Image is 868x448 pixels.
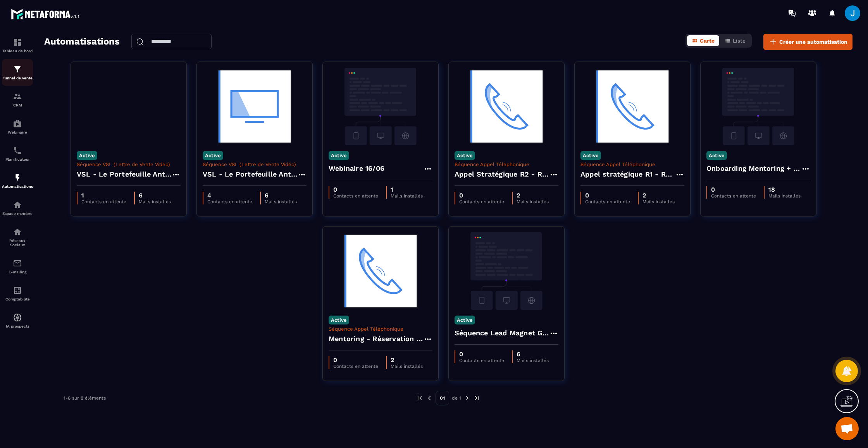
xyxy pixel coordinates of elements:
img: prev [426,395,433,402]
p: Active [77,151,97,160]
h4: Séquence Lead Magnet GUIDE " 5 questions à se poser" [455,328,549,338]
p: Contacts en attente [585,199,630,204]
p: Webinaire [2,130,33,134]
p: Contacts en attente [333,364,378,369]
img: formation [13,92,22,101]
p: Réseaux Sociaux [2,239,33,247]
p: CRM [2,103,33,107]
img: scheduler [13,146,22,155]
p: Active [329,316,349,324]
img: logo [11,7,81,21]
h2: Automatisations [44,34,120,50]
img: automation-background [580,68,684,145]
p: 0 [459,192,504,199]
p: Active [455,151,475,160]
p: Mails installés [517,358,549,363]
p: Espace membre [2,211,33,216]
p: Contacts en attente [207,199,252,204]
span: Carte [700,38,715,44]
img: email [13,259,22,268]
a: social-networksocial-networkRéseaux Sociaux [2,221,33,253]
p: 18 [768,186,801,193]
p: Contacts en attente [459,199,504,204]
a: emailemailE-mailing [2,253,33,280]
h4: VSL - Le Portefeuille Anti-Fragile [203,169,297,180]
img: next [474,395,480,402]
p: 6 [517,350,549,358]
img: automations [13,200,22,209]
button: Liste [720,35,750,46]
a: formationformationCRM [2,86,33,113]
p: Séquence Appel Téléphonique [580,161,684,167]
p: 1-8 sur 8 éléments [64,395,106,401]
p: 01 [436,391,449,405]
p: 2 [642,192,675,199]
img: automation-background [329,68,432,145]
p: Planificateur [2,157,33,161]
p: Séquence VSL (Lettre de Vente Vidéo) [203,161,307,167]
a: schedulerschedulerPlanificateur [2,140,33,167]
p: 2 [517,192,549,199]
img: automations [13,173,22,182]
img: automation-background [203,68,307,145]
button: Créer une automatisation [763,34,852,50]
p: 0 [333,356,378,364]
a: formationformationTableau de bord [2,32,33,59]
h4: VSL - Le Portefeuille Anti-Fragile - Copy [77,169,171,180]
p: de 1 [452,395,461,401]
p: Tunnel de vente [2,76,33,80]
p: Active [580,151,601,160]
img: prev [416,395,423,402]
p: Mails installés [265,199,297,204]
a: accountantaccountantComptabilité [2,280,33,307]
img: formation [13,65,22,74]
a: Ouvrir le chat [835,417,859,440]
p: Active [455,316,475,324]
img: automation-background [706,68,810,145]
button: Carte [687,35,719,46]
img: next [464,395,471,402]
p: 0 [585,192,630,199]
p: Active [203,151,223,160]
p: Séquence Appel Téléphonique [455,161,558,167]
p: 2 [391,356,423,364]
p: Mails installés [139,199,171,204]
p: Contacts en attente [459,358,504,363]
p: Contacts en attente [333,193,378,199]
a: formationformationTunnel de vente [2,59,33,86]
p: 0 [459,350,504,358]
span: Liste [733,38,746,44]
p: 0 [711,186,756,193]
h4: Appel stratégique R1 - Réservation [580,169,675,180]
p: Mails installés [517,199,549,204]
img: automations [13,119,22,128]
p: 6 [265,192,297,199]
p: 4 [207,192,252,199]
img: social-network [13,227,22,237]
h4: Webinaire 16/06 [329,163,384,174]
img: accountant [13,286,22,295]
img: automation-background [455,232,558,310]
span: Créer une automatisation [779,38,847,46]
a: automationsautomationsEspace membre [2,194,33,221]
p: E-mailing [2,270,33,274]
p: 6 [139,192,171,199]
p: Mails installés [391,193,423,199]
p: IA prospects [2,324,33,328]
p: Contacts en attente [81,199,126,204]
p: Automatisations [2,184,33,189]
p: Séquence VSL (Lettre de Vente Vidéo) [77,161,181,167]
p: Mails installés [391,364,423,369]
p: Mails installés [768,193,801,199]
a: automationsautomationsAutomatisations [2,167,33,194]
a: automationsautomationsWebinaire [2,113,33,140]
h4: Appel Stratégique R2 - Réservation [455,169,549,180]
img: automation-background [77,68,181,145]
p: Active [329,151,349,160]
p: Contacts en attente [711,193,756,199]
img: automation-background [329,232,432,310]
h4: Mentoring - Réservation Session Individuelle [329,333,423,344]
img: automations [13,313,22,322]
p: 1 [81,192,126,199]
img: automation-background [455,68,558,145]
